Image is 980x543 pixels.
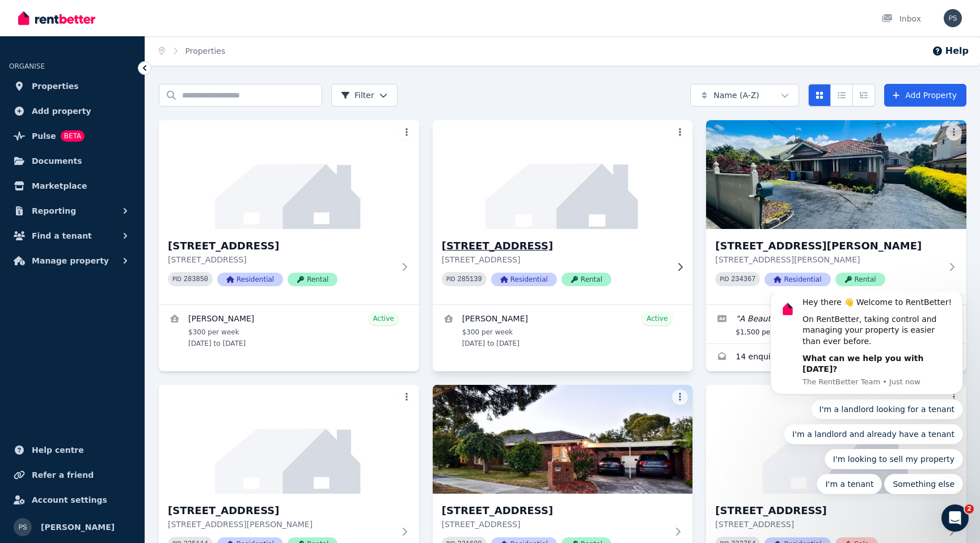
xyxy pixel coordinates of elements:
img: Paramjit Sandhu [14,518,32,536]
a: Add Property [884,84,966,107]
button: Quick reply: I'm looking to sell my property [71,156,210,177]
div: Quick reply options [17,107,210,202]
span: Marketplace [32,179,87,193]
button: Card view [808,84,831,107]
button: More options [399,389,415,405]
img: 9 Firetail Court, Carrum Downs [159,385,419,494]
span: Residential [491,273,557,286]
a: Refer a friend [9,464,136,486]
span: ORGANISE [9,62,45,70]
button: More options [672,125,688,141]
span: Name (A-Z) [713,90,759,101]
span: Pulse [32,129,56,143]
h3: [STREET_ADDRESS] [442,503,668,519]
span: Documents [32,154,82,168]
a: Documents [9,150,136,172]
button: Filter [331,84,398,107]
button: Compact list view [830,84,853,107]
span: 2 [965,504,974,514]
span: Rental [288,273,337,286]
button: More options [672,389,688,405]
small: PID [446,276,455,282]
iframe: Intercom notifications message [753,292,980,501]
span: Add property [32,104,91,118]
button: More options [946,125,962,141]
a: PulseBETA [9,125,136,147]
img: 2/5 Waterhouse Street, Mount Gambier [426,117,699,232]
h3: [STREET_ADDRESS] [168,503,394,519]
nav: Breadcrumb [145,36,239,66]
a: Add property [9,100,136,122]
img: 22 Prohasky Street, Port Melbourne [706,385,966,494]
button: Expanded list view [852,84,875,107]
span: Filter [341,90,374,101]
span: Reporting [32,204,76,218]
code: 234367 [731,275,755,283]
button: Help [932,44,969,58]
img: 1/5 Waterhouse Street, Mount Gambier [159,120,419,229]
a: Properties [9,75,136,97]
small: PID [720,276,729,282]
a: 6 Kellett Grove, Kew[STREET_ADDRESS][PERSON_NAME][STREET_ADDRESS][PERSON_NAME]PID 234367Residenti... [706,120,966,304]
button: Reporting [9,200,136,222]
h3: [STREET_ADDRESS] [715,503,941,519]
small: PID [172,276,181,282]
img: 6 Kellett Grove, Kew [706,120,966,229]
a: Properties [185,46,226,56]
button: More options [399,125,415,141]
p: [STREET_ADDRESS] [442,254,668,265]
button: Quick reply: Something else [131,181,210,202]
span: Account settings [32,493,107,507]
a: View details for Karen Reynolds [433,305,693,355]
div: On RentBetter, taking control and managing your property is easier than ever before. [49,22,201,55]
b: What can we help you with [DATE]? [49,61,170,82]
iframe: Intercom live chat [941,504,969,532]
span: Manage property [32,254,109,268]
span: Rental [835,273,885,286]
code: 283850 [184,275,208,283]
button: Quick reply: I'm a landlord and already have a tenant [31,131,210,152]
div: Inbox [881,13,921,24]
p: [STREET_ADDRESS] [168,254,394,265]
h3: [STREET_ADDRESS] [442,238,668,254]
button: Quick reply: I'm a tenant [64,181,129,202]
div: View options [808,84,875,107]
span: Properties [32,79,79,93]
a: Marketplace [9,175,136,197]
a: View details for Simone Matthews [159,305,419,355]
code: 285139 [458,275,482,283]
span: Rental [561,273,611,286]
h3: [STREET_ADDRESS][PERSON_NAME] [715,238,941,254]
a: 1/5 Waterhouse Street, Mount Gambier[STREET_ADDRESS][STREET_ADDRESS]PID 283850ResidentialRental [159,120,419,304]
a: Edit listing: A Beautiful Large Family Home [706,305,966,343]
img: 11 Rubida Court, Boronia [433,385,693,494]
h3: [STREET_ADDRESS] [168,238,394,254]
img: Profile image for The RentBetter Team [26,7,44,26]
button: Manage property [9,249,136,272]
p: [STREET_ADDRESS][PERSON_NAME] [715,254,941,265]
span: BETA [61,130,85,142]
span: Help centre [32,443,84,457]
span: [PERSON_NAME] [41,520,115,534]
a: 2/5 Waterhouse Street, Mount Gambier[STREET_ADDRESS][STREET_ADDRESS]PID 285139ResidentialRental [433,120,693,304]
img: Paramjit Sandhu [944,9,962,27]
span: Residential [764,273,830,286]
img: RentBetter [18,10,95,27]
a: Account settings [9,489,136,511]
button: Quick reply: I'm a landlord looking for a tenant [58,107,210,127]
a: Enquiries for 6 Kellett Grove, Kew [706,344,966,371]
p: [STREET_ADDRESS][PERSON_NAME] [168,519,394,530]
a: Help centre [9,439,136,461]
div: Message content [49,5,201,83]
p: Message from The RentBetter Team, sent Just now [49,84,201,95]
span: Refer a friend [32,468,94,482]
button: Name (A-Z) [690,84,799,107]
span: Find a tenant [32,229,92,243]
p: [STREET_ADDRESS] [442,519,668,530]
span: Residential [217,273,283,286]
button: Find a tenant [9,224,136,247]
div: Hey there 👋 Welcome to RentBetter! [49,5,201,16]
p: [STREET_ADDRESS] [715,519,941,530]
